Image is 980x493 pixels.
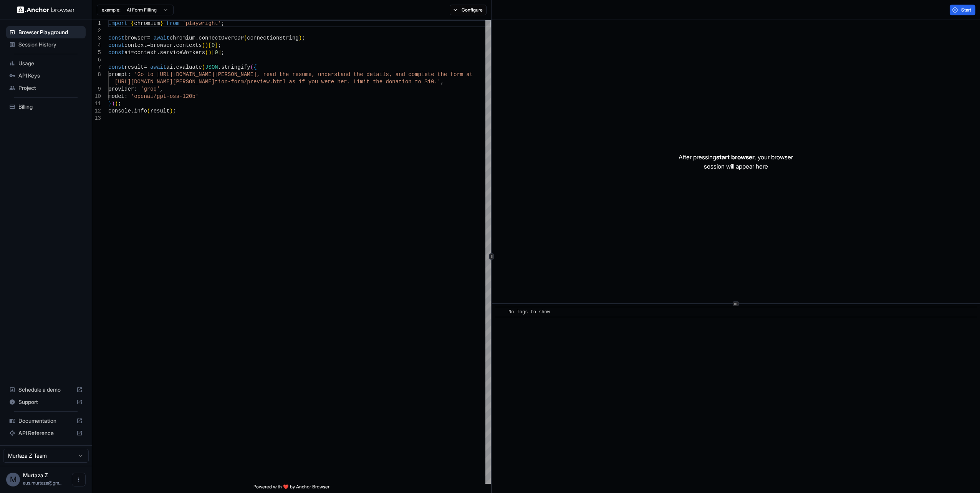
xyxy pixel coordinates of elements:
[508,309,550,315] span: No logs to show
[202,42,205,48] span: (
[221,64,250,70] span: stringify
[18,417,73,425] span: Documentation
[431,71,473,78] span: e the form at
[440,79,444,85] span: ,
[6,473,20,486] div: M
[134,20,160,26] span: chromium
[6,82,86,94] div: Project
[92,56,101,64] div: 6
[72,473,86,486] button: Open menu
[205,64,218,70] span: JSON
[244,35,247,41] span: (
[115,79,215,85] span: [URL][DOMAIN_NAME][PERSON_NAME]
[6,101,86,113] div: Billing
[208,42,211,48] span: [
[205,42,208,48] span: )
[6,415,86,427] div: Documentation
[376,79,440,85] span: he donation to $10.'
[215,42,218,48] span: ]
[173,108,176,114] span: ;
[6,69,86,82] div: API Keys
[176,64,202,70] span: evaluate
[108,50,124,56] span: const
[147,42,150,48] span: =
[215,50,218,56] span: 0
[679,152,793,171] p: After pressing , your browser session will appear here
[166,64,173,70] span: ai
[716,153,755,161] span: start browser
[144,64,147,70] span: =
[253,484,329,493] span: Powered with ❤️ by Anchor Browser
[173,42,176,48] span: .
[108,20,127,26] span: import
[92,86,101,93] div: 9
[18,84,83,92] span: Project
[111,101,114,107] span: )
[961,7,972,13] span: Start
[108,35,124,41] span: const
[299,35,302,41] span: )
[950,5,975,15] button: Start
[182,20,221,26] span: 'playwright'
[6,427,86,439] div: API Reference
[102,7,121,13] span: example:
[18,60,83,67] span: Usage
[208,50,211,56] span: )
[23,472,48,478] span: Murtaza Z
[134,50,157,56] span: context
[115,101,118,107] span: )
[218,64,221,70] span: .
[199,35,244,41] span: connectOverCDP
[195,35,199,41] span: .
[173,64,176,70] span: .
[92,115,101,122] div: 13
[92,42,101,49] div: 4
[176,42,202,48] span: contexts
[154,35,170,41] span: await
[6,384,86,396] div: Schedule a demo
[17,6,75,13] img: Anchor Logo
[18,103,83,111] span: Billing
[160,20,163,26] span: }
[6,26,86,38] div: Browser Playground
[108,86,134,92] span: provider
[450,5,487,15] button: Configure
[270,71,431,78] span: ad the resume, understand the details, and complet
[92,49,101,56] div: 5
[221,50,224,56] span: ;
[18,398,73,406] span: Support
[202,64,205,70] span: (
[212,42,215,48] span: 0
[6,396,86,408] div: Support
[92,108,101,115] div: 12
[134,71,270,78] span: 'Go to [URL][DOMAIN_NAME][PERSON_NAME], re
[302,35,305,41] span: ;
[92,35,101,42] div: 3
[108,71,127,78] span: prompt
[150,64,166,70] span: await
[118,101,121,107] span: ;
[150,108,169,114] span: result
[108,64,124,70] span: const
[205,50,208,56] span: (
[147,108,150,114] span: (
[160,86,163,92] span: ,
[127,71,131,78] span: :
[147,35,150,41] span: =
[134,86,137,92] span: :
[18,429,73,437] span: API Reference
[18,72,83,79] span: API Keys
[108,101,111,107] span: }
[150,42,173,48] span: browser
[124,93,127,99] span: :
[160,50,205,56] span: serviceWorkers
[92,27,101,35] div: 2
[499,308,503,316] span: ​
[108,93,124,99] span: model
[215,79,376,85] span: tion-form/preview.html as if you were her. Limit t
[92,100,101,108] div: 11
[18,41,83,48] span: Session History
[250,64,253,70] span: (
[131,108,134,114] span: .
[124,35,147,41] span: browser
